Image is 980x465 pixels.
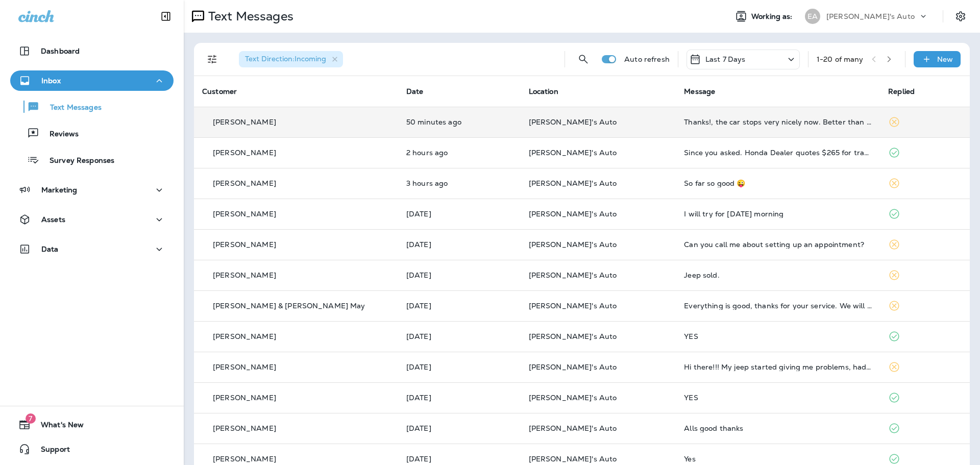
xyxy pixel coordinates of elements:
[10,123,174,144] button: Reviews
[684,271,872,279] div: Jeep sold.
[213,332,276,340] p: [PERSON_NAME]
[31,421,84,433] span: What's New
[213,118,276,126] p: [PERSON_NAME]
[951,7,970,26] button: Settings
[684,363,872,371] div: Hi there!!! My jeep started giving me problems, had a mobile tech do a diagnostic. There's issue ...
[406,210,512,218] p: Aug 14, 2025 10:38 AM
[41,186,77,194] p: Marketing
[10,149,174,170] button: Survey Responses
[10,96,174,117] button: Text Messages
[529,271,617,280] span: [PERSON_NAME]'s Auto
[239,51,343,67] div: Text Direction:Incoming
[529,87,558,96] span: Location
[937,55,953,63] p: New
[202,49,223,69] button: Filters
[406,87,424,96] span: Date
[406,332,512,340] p: Aug 13, 2025 11:22 AM
[10,180,174,200] button: Marketing
[152,6,180,27] button: Collapse Sidebar
[213,240,276,249] p: [PERSON_NAME]
[204,9,293,24] p: Text Messages
[213,363,276,371] p: [PERSON_NAME]
[213,302,365,310] p: [PERSON_NAME] & [PERSON_NAME] May
[406,455,512,463] p: Aug 12, 2025 11:20 AM
[684,87,715,96] span: Message
[31,445,70,457] span: Support
[529,209,617,218] span: [PERSON_NAME]'s Auto
[684,179,872,187] div: So far so good 😜
[10,41,174,61] button: Dashboard
[529,179,617,188] span: [PERSON_NAME]'s Auto
[684,332,872,340] div: YES
[213,210,276,218] p: [PERSON_NAME]
[406,179,512,187] p: Aug 15, 2025 10:32 AM
[406,118,512,126] p: Aug 15, 2025 12:55 PM
[202,87,237,96] span: Customer
[406,424,512,432] p: Aug 12, 2025 11:25 AM
[41,245,59,253] p: Data
[805,9,820,24] div: EA
[684,455,872,463] div: Yes
[40,103,102,113] p: Text Messages
[41,47,80,55] p: Dashboard
[705,55,746,63] p: Last 7 Days
[826,12,915,20] p: [PERSON_NAME]'s Auto
[529,362,617,372] span: [PERSON_NAME]'s Auto
[573,49,594,69] button: Search Messages
[406,149,512,157] p: Aug 15, 2025 10:55 AM
[213,271,276,279] p: [PERSON_NAME]
[529,240,617,249] span: [PERSON_NAME]'s Auto
[684,210,872,218] div: I will try for tomorrow morning
[213,394,276,402] p: [PERSON_NAME]
[39,130,79,139] p: Reviews
[817,55,864,63] div: 1 - 20 of many
[684,424,872,432] div: Alls good thanks
[10,414,174,435] button: 7What's New
[245,54,326,63] span: Text Direction : Incoming
[529,332,617,341] span: [PERSON_NAME]'s Auto
[406,271,512,279] p: Aug 13, 2025 11:58 AM
[406,302,512,310] p: Aug 13, 2025 11:26 AM
[529,301,617,310] span: [PERSON_NAME]'s Auto
[41,77,61,85] p: Inbox
[41,215,65,224] p: Assets
[10,209,174,230] button: Assets
[529,454,617,463] span: [PERSON_NAME]'s Auto
[213,424,276,432] p: [PERSON_NAME]
[624,55,670,63] p: Auto refresh
[406,363,512,371] p: Aug 13, 2025 09:44 AM
[684,149,872,157] div: Since you asked. Honda Dealer quotes $265 for tranny service and we thought dealer prices were in...
[26,413,36,424] span: 7
[39,156,114,166] p: Survey Responses
[529,393,617,402] span: [PERSON_NAME]'s Auto
[213,179,276,187] p: [PERSON_NAME]
[213,149,276,157] p: [PERSON_NAME]
[684,240,872,249] div: Can you call me about setting up an appointment?
[684,394,872,402] div: YES
[10,70,174,91] button: Inbox
[10,239,174,259] button: Data
[406,240,512,249] p: Aug 14, 2025 08:15 AM
[213,455,276,463] p: [PERSON_NAME]
[888,87,915,96] span: Replied
[529,424,617,433] span: [PERSON_NAME]'s Auto
[684,302,872,310] div: Everything is good, thanks for your service. We will keep you in mind if we need more work done. ...
[10,439,174,459] button: Support
[406,394,512,402] p: Aug 12, 2025 03:41 PM
[684,118,872,126] div: Thanks!, the car stops very nicely now. Better than it ever has.
[751,12,795,21] span: Working as:
[529,148,617,157] span: [PERSON_NAME]'s Auto
[529,117,617,127] span: [PERSON_NAME]'s Auto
